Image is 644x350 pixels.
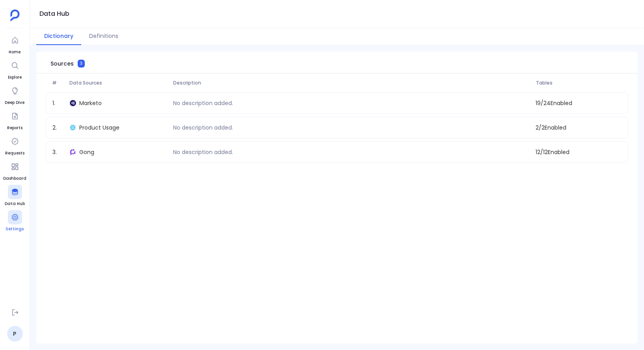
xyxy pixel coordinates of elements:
[79,148,94,156] span: Gong
[49,99,67,107] span: 1 .
[5,100,25,106] span: Deep Dive
[170,124,236,132] p: No description added.
[8,49,22,55] span: Home
[49,148,67,156] span: 3 .
[170,99,236,107] p: No description added.
[533,124,625,132] span: 2 / 2 Enabled
[8,58,22,81] a: Explore
[8,74,22,81] span: Explore
[79,124,119,132] span: Product Usage
[533,80,625,86] span: Tables
[50,60,74,68] span: Sources
[533,148,625,156] span: 12 / 12 Enabled
[533,99,625,107] span: 19 / 24 Enabled
[170,148,236,156] p: No description added.
[49,124,67,132] span: 2 .
[78,60,85,68] span: 3
[66,80,170,86] span: Data Sources
[6,210,24,232] a: Settings
[36,28,81,45] button: Dictionary
[7,326,23,342] a: P
[5,185,25,207] a: Data Hub
[5,201,25,207] span: Data Hub
[6,226,24,232] span: Settings
[7,109,22,131] a: Reports
[81,28,126,45] button: Definitions
[170,80,533,86] span: Description
[79,99,102,107] span: Marketo
[5,84,25,106] a: Deep Dive
[3,175,26,182] span: Dashboard
[10,9,20,21] img: petavue logo
[7,125,22,131] span: Reports
[5,134,24,156] a: Requests
[39,8,69,19] h1: Data Hub
[3,160,26,182] a: Dashboard
[49,80,66,86] span: #
[8,33,22,55] a: Home
[5,150,24,156] span: Requests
